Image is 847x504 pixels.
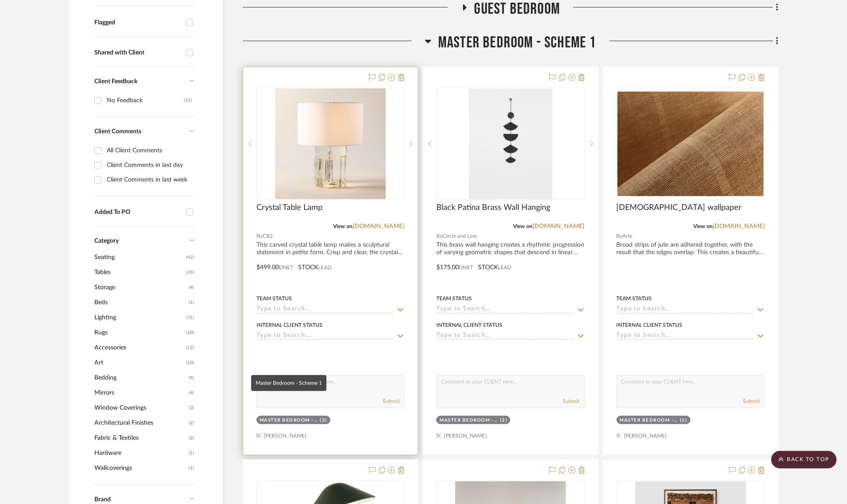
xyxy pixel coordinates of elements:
[189,416,194,430] span: (2)
[189,446,194,460] span: (1)
[107,158,192,172] div: Client Comments in last day
[94,310,184,325] span: Lighting
[189,371,194,385] span: (4)
[713,223,765,229] a: [DOMAIN_NAME]
[617,332,754,341] input: Type to Search…
[94,295,186,310] span: Beds
[189,295,194,310] span: (1)
[256,321,322,329] div: Internal Client Status
[94,237,119,245] span: Category
[189,461,194,475] span: (1)
[743,397,760,405] button: Submit
[256,332,394,341] input: Type to Search…
[184,93,192,108] div: (52)
[333,224,353,229] span: View on
[94,400,186,415] span: Window Coverings
[693,224,713,229] span: View on
[94,265,184,280] span: Tables
[94,280,186,295] span: Storage
[436,203,550,213] span: Black Patina Brass Wall Hanging
[189,386,194,400] span: (4)
[94,49,182,57] div: Shared with Client
[533,223,585,229] a: [DOMAIN_NAME]
[617,295,652,302] div: Team Status
[186,250,194,264] span: (42)
[94,325,184,340] span: Rugs
[437,88,584,200] div: 0
[186,326,194,340] span: (20)
[94,385,186,400] span: Mirrors
[256,306,394,314] input: Type to Search…
[189,401,194,415] span: (3)
[436,232,443,240] span: By
[94,128,141,135] span: Client Comments
[94,19,182,27] div: Flagged
[189,280,194,295] span: (4)
[618,92,764,196] img: Jute wallpaper
[186,341,194,355] span: (12)
[617,203,742,213] span: [DEMOGRAPHIC_DATA] wallpaper
[320,417,328,424] div: (2)
[617,321,683,329] div: Internal Client Status
[383,397,400,405] button: Submit
[94,415,186,430] span: Architectural Finishes
[436,306,574,314] input: Type to Search…
[107,143,192,158] div: All Client Comments
[513,224,533,229] span: View on
[186,310,194,325] span: (31)
[500,417,508,424] div: (2)
[563,397,580,405] button: Submit
[94,355,184,370] span: Art
[186,356,194,370] span: (10)
[617,232,623,240] span: By
[94,461,186,476] span: Wallcoverings
[94,209,182,216] div: Added To PO
[186,265,194,279] span: (35)
[436,332,574,341] input: Type to Search…
[353,223,404,229] a: [DOMAIN_NAME]
[771,451,837,469] scroll-to-top-button: BACK TO TOP
[439,417,498,424] div: Master Bedroom - Scheme 1
[617,306,754,314] input: Type to Search…
[94,430,186,446] span: Fabric & Textiles
[443,232,477,240] span: Circle and Line
[107,93,184,108] div: No Feedback
[275,89,386,199] img: Crystal Table Lamp
[436,321,502,329] div: Internal Client Status
[680,417,688,424] div: (1)
[107,173,192,187] div: Client Comments in last week
[94,78,137,85] span: Client Feedback
[94,340,184,355] span: Accessories
[469,89,552,199] img: Black Patina Brass Wall Hanging
[189,431,194,445] span: (2)
[263,232,273,240] span: CB2
[256,295,292,302] div: Team Status
[94,496,111,503] span: Brand
[436,295,472,302] div: Team Status
[623,232,633,240] span: Arte
[94,250,184,265] span: Seating
[260,417,318,424] div: Master Bedroom - Scheme 1
[438,33,596,52] span: Master Bedroom - Scheme 1
[94,446,186,461] span: Hardware
[256,203,322,213] span: Crystal Table Lamp
[94,370,186,385] span: Bedding
[620,417,678,424] div: Master Bedroom - Scheme 1
[256,232,263,240] span: By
